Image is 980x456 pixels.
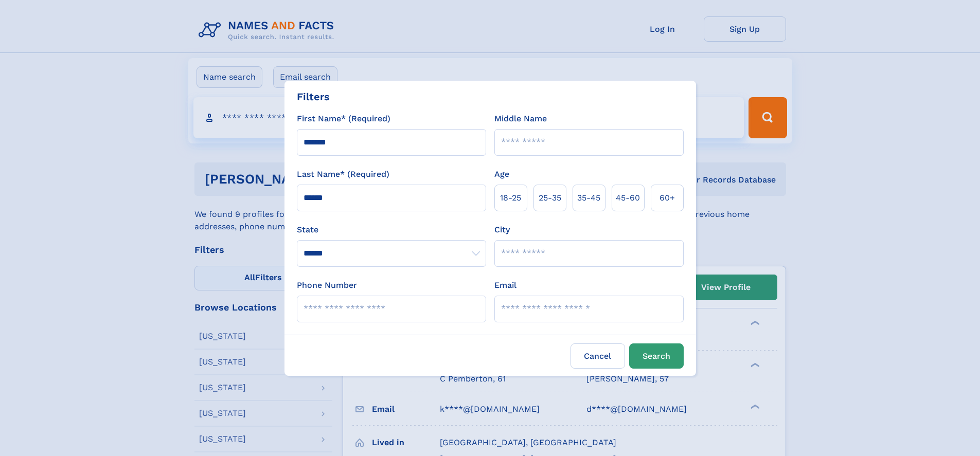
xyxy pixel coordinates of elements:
[571,343,625,369] label: Cancel
[539,192,561,204] span: 25‑35
[297,168,389,180] label: Last Name* (Required)
[297,113,390,125] label: First Name* (Required)
[297,279,357,291] label: Phone Number
[629,343,684,369] button: Search
[494,224,510,236] label: City
[297,89,330,104] div: Filters
[494,279,516,291] label: Email
[494,113,547,125] label: Middle Name
[297,224,486,236] label: State
[494,168,509,180] label: Age
[500,192,521,204] span: 18‑25
[577,192,600,204] span: 35‑45
[616,192,640,204] span: 45‑60
[660,192,675,204] span: 60+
